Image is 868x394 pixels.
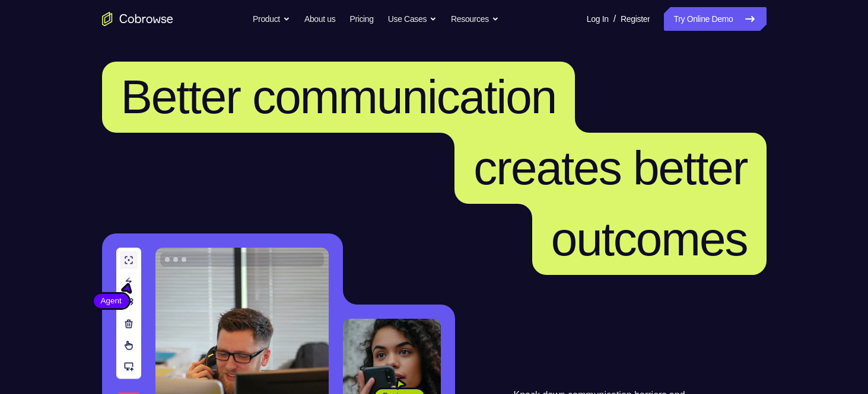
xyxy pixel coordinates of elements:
span: / [613,12,616,26]
button: Use Cases [388,7,437,31]
a: About us [304,7,335,31]
a: Register [621,7,650,31]
a: Pricing [349,7,373,31]
button: Resources [451,7,499,31]
span: creates better [473,142,747,194]
a: Try Online Demo [664,7,766,31]
button: Product [253,7,290,31]
span: Better communication [121,71,557,123]
a: Log In [587,7,609,31]
span: Agent [94,295,129,307]
a: Go to the home page [102,12,173,26]
span: outcomes [551,213,748,265]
